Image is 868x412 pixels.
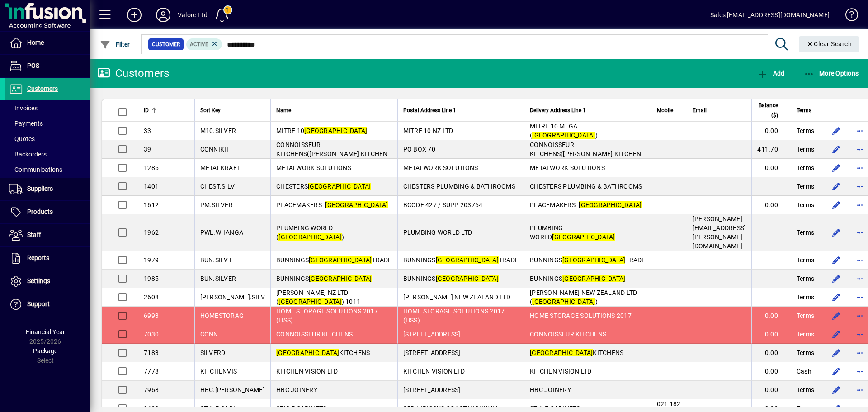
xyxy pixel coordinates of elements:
[178,8,208,22] div: Valore Ltd
[276,386,317,393] span: HBC JOINERY
[276,141,388,157] span: CONNOISSEUR KITCHENS([PERSON_NAME] KITCHEN
[797,126,814,135] span: Terms
[806,40,852,47] span: Clear Search
[657,105,681,115] div: Mobile
[9,166,62,173] span: Communications
[149,7,178,23] button: Profile
[190,41,208,47] span: Active
[144,127,151,134] span: 33
[797,348,814,357] span: Terms
[853,179,867,194] button: More options
[144,105,149,115] span: ID
[200,294,265,301] span: [PERSON_NAME].SILV
[532,298,595,305] em: [GEOGRAPHIC_DATA]
[853,253,867,267] button: More options
[552,233,615,241] em: [GEOGRAPHIC_DATA]
[829,179,844,194] button: Edit
[797,330,814,339] span: Terms
[829,290,844,304] button: Edit
[200,201,233,208] span: PM.SILVER
[829,364,844,379] button: Edit
[403,386,461,393] span: [STREET_ADDRESS]
[829,253,844,267] button: Edit
[751,159,791,177] td: 0.00
[27,208,53,215] span: Products
[144,331,159,338] span: 7030
[403,146,435,153] span: PO BOX 70
[751,325,791,344] td: 0.00
[403,368,465,375] span: KITCHEN VISION LTD
[693,215,746,250] span: [PERSON_NAME][EMAIL_ADDRESS][PERSON_NAME][DOMAIN_NAME]
[27,277,50,284] span: Settings
[530,386,571,393] span: HBC JOINERY
[200,275,236,282] span: BUN.SILVER
[829,271,844,286] button: Edit
[403,308,505,324] span: HOME STORAGE SOLUTIONS 2017 (HSS)
[152,40,180,49] span: Customer
[797,367,811,376] span: Cash
[751,196,791,214] td: 0.00
[200,164,241,171] span: METALKRAFT
[751,344,791,362] td: 0.00
[27,185,53,192] span: Suppliers
[530,141,642,157] span: CONNOISSEUR KITCHENS([PERSON_NAME] KITCHEN
[839,2,857,31] a: Knowledge Base
[9,120,43,127] span: Payments
[829,327,844,341] button: Edit
[276,183,371,190] span: CHESTERS
[5,131,90,147] a: Quotes
[757,100,778,120] span: Balance ($)
[27,300,50,308] span: Support
[276,289,360,305] span: [PERSON_NAME] NZ LTD ( ) 1011
[797,311,814,320] span: Terms
[403,294,510,301] span: [PERSON_NAME] NEW ZEALAND LTD
[276,105,392,115] div: Name
[144,229,159,236] span: 1962
[532,132,595,139] em: [GEOGRAPHIC_DATA]
[530,405,580,412] span: STYLE CABINETS
[276,308,378,324] span: HOME STORAGE SOLUTIONS 2017 (HSS)
[530,349,623,356] span: KITCHENS
[5,270,90,293] a: Settings
[308,183,371,190] em: [GEOGRAPHIC_DATA]
[751,381,791,399] td: 0.00
[276,331,353,338] span: CONNOISSEUR KITCHENS
[562,275,625,282] em: [GEOGRAPHIC_DATA]
[276,368,338,375] span: KITCHEN VISION LTD
[33,347,57,355] span: Package
[751,140,791,159] td: 411.70
[200,183,235,190] span: CHEST.SILV
[797,163,814,172] span: Terms
[304,127,367,134] em: [GEOGRAPHIC_DATA]
[5,224,90,246] a: Staff
[5,55,90,77] a: POS
[403,405,497,412] span: 25B HIBISCUS COAST HIGHWAY
[853,271,867,286] button: More options
[751,122,791,140] td: 0.00
[829,161,844,175] button: Edit
[200,229,244,236] span: PWL.WHANGA
[200,331,218,338] span: CONN
[797,293,814,302] span: Terms
[200,312,244,319] span: HOMESTORAG
[276,127,367,134] span: MITRE 10
[309,256,372,264] em: [GEOGRAPHIC_DATA]
[530,349,593,356] em: [GEOGRAPHIC_DATA]
[530,256,646,264] span: BUNNINGS TRADE
[797,228,814,237] span: Terms
[804,70,859,77] span: More Options
[144,105,166,115] div: ID
[26,328,65,336] span: Financial Year
[530,275,625,282] span: BUNNINGS
[853,225,867,240] button: More options
[144,256,159,264] span: 1979
[144,275,159,282] span: 1985
[276,164,351,171] span: METALWORK SOLUTIONS
[853,142,867,156] button: More options
[27,231,41,238] span: Staff
[829,308,844,323] button: Edit
[27,62,39,69] span: POS
[757,70,784,77] span: Add
[325,201,388,208] em: [GEOGRAPHIC_DATA]
[693,105,746,115] div: Email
